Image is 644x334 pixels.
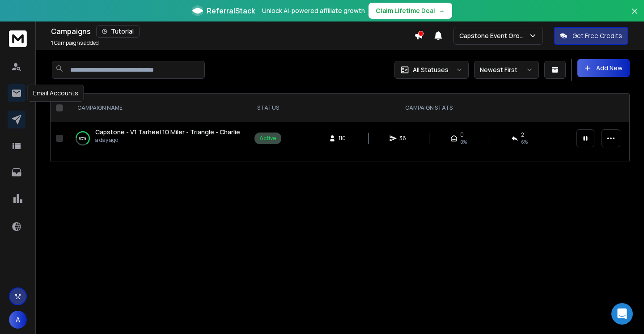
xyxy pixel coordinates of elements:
[572,31,622,40] p: Get Free Credits
[95,128,240,136] span: Capstone - V1 Tarheel 10 Miler - Triangle - Charlie
[287,94,571,122] th: CAMPAIGN STATS
[51,39,99,47] p: Campaigns added
[339,135,347,142] span: 110
[27,85,84,102] div: Email Accounts
[629,5,640,27] button: Close banner
[207,5,255,16] span: ReferralStack
[9,311,27,329] button: A
[262,6,365,15] p: Unlock AI-powered affiliate growth
[577,59,630,77] button: Add New
[67,94,249,122] th: CAMPAIGN NAME
[249,94,287,122] th: STATUS
[95,128,240,137] a: Capstone - V1 Tarheel 10 Miler - Triangle - Charlie
[460,138,467,146] span: 0%
[459,31,529,40] p: Capstone Event Group
[460,131,464,138] span: 0
[611,303,633,325] div: Open Intercom Messenger
[554,27,628,45] button: Get Free Credits
[51,25,414,38] div: Campaigns
[399,135,408,142] span: 36
[95,137,240,144] p: a day ago
[259,135,276,142] div: Active
[51,39,53,47] span: 1
[521,131,524,138] span: 2
[474,61,539,79] button: Newest First
[79,134,86,143] p: 65 %
[96,25,140,38] button: Tutorial
[413,65,449,74] p: All Statuses
[439,6,445,15] span: →
[521,138,528,146] span: 6 %
[369,3,452,19] button: Claim Lifetime Deal→
[67,122,249,154] td: 65%Capstone - V1 Tarheel 10 Miler - Triangle - Charliea day ago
